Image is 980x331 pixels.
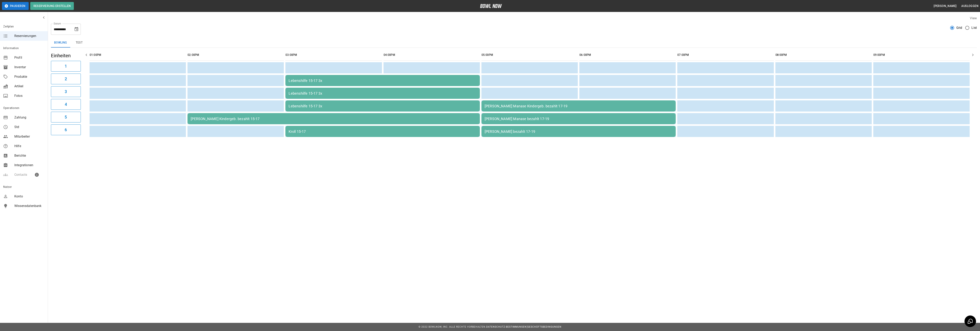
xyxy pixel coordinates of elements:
span: Std [14,125,45,129]
button: Reservierung erstellen [30,2,74,10]
th: 03:00PM [285,49,382,61]
h6: 5 [65,114,67,120]
button: test [70,38,88,48]
h6: 4 [65,101,67,108]
th: 06:00PM [579,49,676,61]
span: List [971,25,977,30]
th: 01:00PM [90,49,186,61]
div: Lebenshilfe 15-17 3x [289,79,476,83]
div: Lebenshilfe 15-17 3x [289,91,476,95]
th: 07:00PM [677,49,774,61]
button: Pausieren [2,2,29,10]
th: 08:00PM [775,49,872,61]
span: Zahlung [14,115,45,120]
div: [PERSON_NAME] bezahlt 17-19 [485,129,673,134]
th: 05:00PM [481,49,578,61]
div: Kroll 15-17 [289,129,476,134]
h6: 1 [65,63,67,69]
span: Produkte [14,74,45,79]
span: Berichte [14,153,45,158]
span: Reservierungen [14,34,45,38]
button: 6 [51,124,81,135]
button: Choose date, selected date is 26. Okt. 2025 [72,25,80,33]
label: View [970,16,977,20]
button: Bowling [51,38,70,48]
th: 09:00PM [873,49,970,61]
span: Integrationen [14,163,45,168]
button: Ausloggen [960,2,980,10]
div: [PERSON_NAME] Manase bezahlt 17-19 [485,117,673,121]
button: [PERSON_NAME] [932,2,958,10]
th: 02:00PM [187,49,284,61]
button: 1 [51,61,81,72]
span: Wissensdatenbank [14,204,45,208]
div: inventory tabs [51,38,977,48]
span: Grid [956,25,962,30]
div: [PERSON_NAME] Kindergeb. bezahlt 15-17 [191,117,477,121]
img: logo [480,4,502,8]
span: Profil [14,55,45,60]
span: Artikel [14,84,45,89]
h6: 3 [65,88,67,95]
span: Konto [14,194,45,199]
h6: 2 [65,76,67,82]
a: Datenschutz-Bestimmungen [486,325,527,328]
div: [PERSON_NAME] Manase Kindergeb. bezahlt 17-19 [485,104,673,108]
h6: 6 [65,127,67,133]
h5: Einheiten [51,52,81,59]
span: Fotos [14,93,45,98]
span: Mitarbeiter [14,134,45,139]
span: © 2022 BowlNow, Inc. Alle Rechte vorbehalten. [419,325,486,328]
th: 04:00PM [384,49,480,61]
span: Inventar [14,65,45,70]
span: Hilfe [14,144,45,149]
table: sticky table [88,48,971,139]
button: 5 [51,112,81,122]
div: Lebenshilfe 15-17 3x [289,104,476,108]
button: 2 [51,74,81,84]
button: 3 [51,86,81,97]
button: 4 [51,99,81,110]
a: Geschäftsbedingungen [527,325,561,328]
